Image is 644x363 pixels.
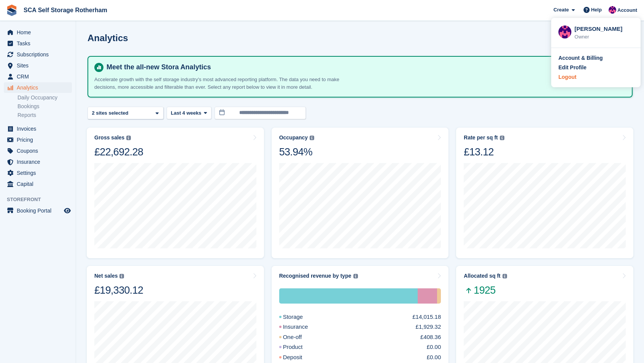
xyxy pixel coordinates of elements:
[17,157,62,167] span: Insurance
[279,313,321,321] div: Storage
[17,60,62,71] span: Sites
[427,343,441,352] div: £0.00
[553,6,569,14] span: Create
[4,168,72,178] a: menu
[4,82,72,93] a: menu
[416,323,441,331] div: £1,929.32
[464,146,504,158] div: £13.12
[464,284,507,297] span: 1925
[418,288,437,304] div: Insurance
[279,134,308,141] div: Occupancy
[4,49,72,60] a: menu
[7,196,76,203] span: Storefront
[17,49,62,60] span: Subscriptions
[17,168,62,178] span: Settings
[17,123,62,134] span: Invoices
[558,54,633,62] a: Account & Billing
[87,33,128,43] h2: Analytics
[17,134,62,145] span: Pricing
[17,103,72,110] a: Bookings
[437,288,441,304] div: One-off
[103,63,626,72] h4: Meet the all-new Stora Analytics
[412,313,441,321] div: £14,015.18
[17,82,62,93] span: Analytics
[17,112,72,119] a: Reports
[91,109,131,117] div: 2 sites selected
[21,4,110,16] a: SCA Self Storage Rotherham
[4,146,72,156] a: menu
[17,146,62,156] span: Coupons
[4,71,72,82] a: menu
[63,206,72,215] a: Preview store
[119,274,124,278] img: icon-info-grey-7440780725fd019a000dd9b08b2336e03edf1995a4989e88bcd33f0948082b44.svg
[167,107,211,119] button: Last 4 weeks
[279,146,314,158] div: 53.94%
[353,274,358,278] img: icon-info-grey-7440780725fd019a000dd9b08b2336e03edf1995a4989e88bcd33f0948082b44.svg
[558,73,576,81] div: Logout
[4,123,72,134] a: menu
[558,64,633,72] a: Edit Profile
[17,179,62,189] span: Capital
[558,73,633,81] a: Logout
[17,71,62,82] span: CRM
[4,179,72,189] a: menu
[4,60,72,71] a: menu
[502,274,507,278] img: icon-info-grey-7440780725fd019a000dd9b08b2336e03edf1995a4989e88bcd33f0948082b44.svg
[574,33,633,41] div: Owner
[591,6,602,14] span: Help
[17,94,72,101] a: Daily Occupancy
[500,136,504,140] img: icon-info-grey-7440780725fd019a000dd9b08b2336e03edf1995a4989e88bcd33f0948082b44.svg
[279,333,320,342] div: One-off
[464,134,498,141] div: Rate per sq ft
[4,38,72,49] a: menu
[94,146,143,158] div: £22,692.28
[609,6,616,14] img: Sam Chapman
[279,343,321,352] div: Product
[279,353,321,362] div: Deposit
[126,136,131,140] img: icon-info-grey-7440780725fd019a000dd9b08b2336e03edf1995a4989e88bcd33f0948082b44.svg
[420,333,441,342] div: £408.36
[94,76,361,91] p: Accelerate growth with the self storage industry's most advanced reporting platform. The data you...
[310,136,314,140] img: icon-info-grey-7440780725fd019a000dd9b08b2336e03edf1995a4989e88bcd33f0948082b44.svg
[4,134,72,145] a: menu
[94,273,118,279] div: Net sales
[617,6,637,14] span: Account
[94,284,143,297] div: £19,330.12
[4,205,72,216] a: menu
[464,273,500,279] div: Allocated sq ft
[17,27,62,38] span: Home
[4,157,72,167] a: menu
[6,5,17,16] img: stora-icon-8386f47178a22dfd0bd8f6a31ec36ba5ce8667c1dd55bd0f319d3a0aa187defe.svg
[17,38,62,49] span: Tasks
[171,109,201,117] span: Last 4 weeks
[279,323,326,331] div: Insurance
[279,288,418,304] div: Storage
[427,353,441,362] div: £0.00
[279,273,351,279] div: Recognised revenue by type
[94,134,124,141] div: Gross sales
[558,54,603,62] div: Account & Billing
[17,205,62,216] span: Booking Portal
[558,64,587,72] div: Edit Profile
[574,25,633,32] div: [PERSON_NAME]
[4,27,72,38] a: menu
[558,26,571,38] img: Sam Chapman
